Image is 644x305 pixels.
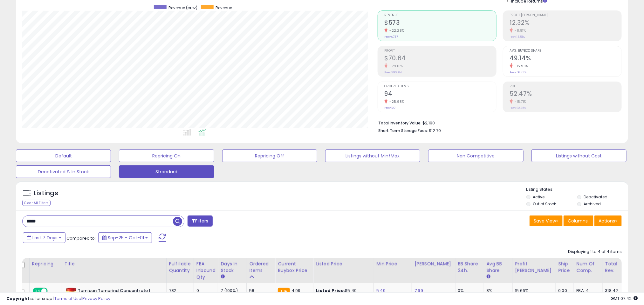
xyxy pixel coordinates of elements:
[222,149,317,162] button: Repricing Off
[533,201,556,207] label: Out of Stock
[414,261,452,267] div: [PERSON_NAME]
[16,149,111,162] button: Default
[54,295,81,302] a: Terms of Use
[119,149,214,162] button: Repricing On
[564,215,593,226] button: Columns
[23,232,65,243] button: Last 7 Days
[82,295,110,302] a: Privacy Policy
[66,235,96,241] span: Compared to:
[387,28,405,33] small: -22.28%
[577,261,600,274] div: Num of Comp.
[6,296,110,302] div: seller snap | |
[325,149,420,162] button: Listings without Min/Max
[221,261,244,274] div: Days In Stock
[221,274,224,280] small: Days In Stock.
[531,149,627,162] button: Listings without Cost
[108,235,144,241] span: Sep-25 - Oct-01
[34,189,58,198] h5: Listings
[510,14,621,17] span: Profit [PERSON_NAME]
[387,99,405,104] small: -25.98%
[385,106,396,110] small: Prev: 127
[379,128,428,133] b: Short Term Storage Fees:
[22,200,51,206] div: Clear All Filters
[188,215,212,227] button: Filters
[526,187,628,193] p: Listing States:
[558,261,571,274] div: Ship Price
[594,215,622,226] button: Actions
[611,295,638,302] span: 2025-10-9 07:42 GMT
[568,249,622,255] div: Displaying 1 to 4 of 4 items
[513,64,529,69] small: -15.90%
[510,70,527,74] small: Prev: 58.43%
[510,49,621,53] span: Avg. Buybox Share
[119,165,214,178] button: Strandard
[249,261,272,274] div: Ordered Items
[385,85,496,88] span: Ordered Items
[458,261,481,274] div: BB Share 24h.
[428,149,523,162] button: Non Competitive
[216,5,232,10] span: Revenue
[510,90,621,99] h2: 52.47%
[510,106,526,110] small: Prev: 62.25%
[510,19,621,28] h2: 12.32%
[278,261,311,274] div: Current Buybox Price
[510,85,621,88] span: ROI
[584,201,601,207] label: Archived
[385,49,496,53] span: Profit
[98,232,152,243] button: Sep-25 - Oct-01
[605,261,628,274] div: Total Rev.
[385,90,496,99] h2: 94
[568,218,588,224] span: Columns
[316,261,371,267] div: Listed Price
[387,64,403,69] small: -29.10%
[385,14,496,17] span: Revenue
[429,128,441,134] span: $12.70
[385,70,402,74] small: Prev: $99.64
[513,28,526,33] small: -8.81%
[16,165,111,178] button: Deactivated & In Stock
[385,55,496,63] h2: $70.64
[196,261,216,281] div: FBA inbound Qty
[584,194,607,200] label: Deactivated
[169,261,191,274] div: Fulfillable Quantity
[487,261,510,274] div: Avg BB Share
[513,99,527,104] small: -15.71%
[530,215,563,226] button: Save View
[385,19,496,28] h2: $573
[32,261,59,267] div: Repricing
[65,261,164,267] div: Title
[385,35,398,39] small: Prev: $737
[533,194,545,200] label: Active
[376,261,409,267] div: Min Price
[169,5,198,10] span: Revenue (prev)
[515,261,553,274] div: Profit [PERSON_NAME]
[487,274,490,280] small: Avg BB Share.
[510,35,525,39] small: Prev: 13.51%
[32,235,58,241] span: Last 7 Days
[379,119,617,126] li: $2,190
[379,120,422,126] b: Total Inventory Value:
[510,55,621,63] h2: 49.14%
[6,295,30,302] strong: Copyright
